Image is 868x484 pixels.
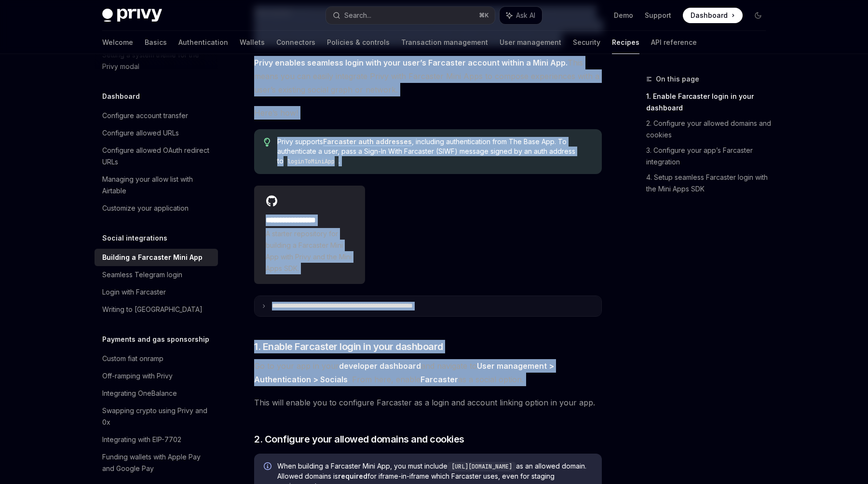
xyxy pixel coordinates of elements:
[102,405,212,428] div: Swapping crypto using Privy and 0x
[95,142,218,171] a: Configure allowed OAuth redirect URLs
[102,9,162,22] img: dark logo
[95,283,218,301] a: Login with Farcaster
[102,127,179,139] div: Configure allowed URLs
[327,31,390,54] a: Policies & controls
[102,370,173,382] div: Off-ramping with Privy
[614,11,633,20] a: Demo
[95,249,218,266] a: Building a Farcaster Mini App
[448,462,516,471] code: [URL][DOMAIN_NAME]
[95,385,218,402] a: Integrating OneBalance
[95,448,218,477] a: Funding wallets with Apple Pay and Google Pay
[102,202,189,214] div: Customize your application
[691,11,728,20] span: Dashboard
[612,31,639,54] a: Recipes
[344,10,371,21] div: Search...
[102,388,177,399] div: Integrating OneBalance
[284,157,339,166] code: loginToMiniApp
[750,8,766,23] button: Toggle dark mode
[276,31,315,54] a: Connectors
[102,334,209,345] h5: Payments and gas sponsorship
[95,367,218,385] a: Off-ramping with Privy
[266,228,353,274] span: A starter repository for building a Farcaster Mini App with Privy and the Mini Apps SDK.
[401,31,488,54] a: Transaction management
[277,137,592,166] span: Privy supports , including authentication from The Base App. To authenticate a user, pass a Sign-...
[254,106,602,120] span: Here’s how!
[102,286,166,298] div: Login with Farcaster
[102,451,212,474] div: Funding wallets with Apple Pay and Google Pay
[102,252,203,263] div: Building a Farcaster Mini App
[326,7,495,24] button: Search...⌘K
[102,232,167,244] h5: Social integrations
[95,124,218,142] a: Configure allowed URLs
[479,12,489,19] span: ⌘ K
[420,375,458,384] strong: Farcaster
[646,143,773,170] a: 3. Configure your app’s Farcaster integration
[95,350,218,367] a: Custom fiat onramp
[95,171,218,200] a: Managing your allow list with Airtable
[254,396,602,409] span: This will enable you to configure Farcaster as a login and account linking option in your app.
[254,186,365,284] a: **** **** **** **A starter repository for building a Farcaster Mini App with Privy and the Mini A...
[264,138,271,147] svg: Tip
[102,353,163,364] div: Custom fiat onramp
[102,269,182,281] div: Seamless Telegram login
[102,31,133,54] a: Welcome
[323,137,412,146] a: Farcaster auth addresses
[254,432,464,446] span: 2. Configure your allowed domains and cookies
[95,107,218,124] a: Configure account transfer
[573,31,600,54] a: Security
[516,11,535,20] span: Ask AI
[264,462,273,472] svg: Info
[683,8,743,23] a: Dashboard
[646,89,773,116] a: 1. Enable Farcaster login in your dashboard
[645,11,671,20] a: Support
[339,361,421,371] a: developer dashboard
[102,91,140,102] h5: Dashboard
[254,359,602,386] span: Go to your app in your and navigate to . From here, enable as a social option.
[102,174,212,197] div: Managing your allow list with Airtable
[254,56,602,96] span: This means you can easily integrate Privy with Farcaster Mini Apps to compose experiences with a ...
[500,31,561,54] a: User management
[95,301,218,318] a: Writing to [GEOGRAPHIC_DATA]
[102,110,188,121] div: Configure account transfer
[102,434,181,445] div: Integrating with EIP-7702
[646,116,773,143] a: 2. Configure your allowed domains and cookies
[95,200,218,217] a: Customize your application
[254,340,443,353] span: 1. Enable Farcaster login in your dashboard
[254,361,554,384] strong: User management > Authentication > Socials
[240,31,265,54] a: Wallets
[651,31,697,54] a: API reference
[656,73,699,85] span: On this page
[338,472,367,480] strong: required
[95,266,218,283] a: Seamless Telegram login
[102,304,203,315] div: Writing to [GEOGRAPHIC_DATA]
[145,31,167,54] a: Basics
[254,58,568,67] strong: Privy enables seamless login with your user’s Farcaster account within a Mini App.
[178,31,228,54] a: Authentication
[646,170,773,197] a: 4. Setup seamless Farcaster login with the Mini Apps SDK
[95,431,218,448] a: Integrating with EIP-7702
[102,145,212,168] div: Configure allowed OAuth redirect URLs
[95,402,218,431] a: Swapping crypto using Privy and 0x
[500,7,542,24] button: Ask AI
